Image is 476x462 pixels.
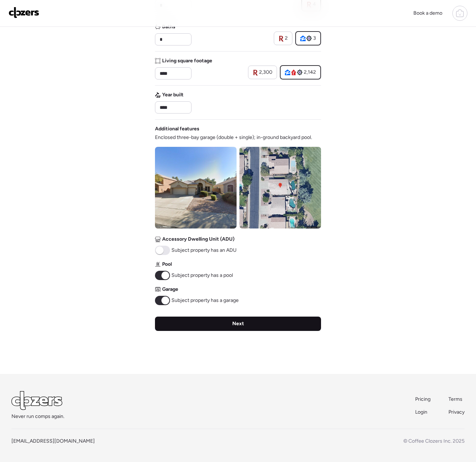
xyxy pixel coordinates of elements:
a: Privacy [448,409,465,416]
span: Pool [162,261,172,268]
span: 2 [285,35,288,42]
span: 3 [313,35,316,42]
span: Living square footage [162,57,212,64]
span: Terms [448,396,462,402]
span: Subject property has a garage [171,297,239,304]
span: 2,142 [304,69,316,76]
span: Subject property has a pool [171,272,233,279]
span: Subject property has an ADU [171,247,237,254]
span: Never run comps again. [11,413,64,420]
a: Pricing [415,396,431,403]
img: Logo [9,7,39,18]
span: Privacy [448,409,465,415]
a: Terms [448,396,465,403]
span: 2,300 [259,69,272,76]
span: Next [232,320,244,327]
a: Login [415,409,431,416]
span: Enclosed three-bay garage (double + single); in-ground backyard pool. [155,134,312,141]
span: Garage [162,286,178,293]
span: Accessory Dwelling Unit (ADU) [162,236,234,243]
span: Book a demo [413,10,442,16]
span: Year built [162,91,184,98]
a: [EMAIL_ADDRESS][DOMAIN_NAME] [11,438,95,444]
span: Baths [162,23,175,30]
span: © Coffee Clozers Inc. 2025 [403,438,465,444]
img: Logo Light [11,391,62,410]
span: Additional features [155,125,199,133]
span: Pricing [415,396,431,402]
span: Login [415,409,427,415]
